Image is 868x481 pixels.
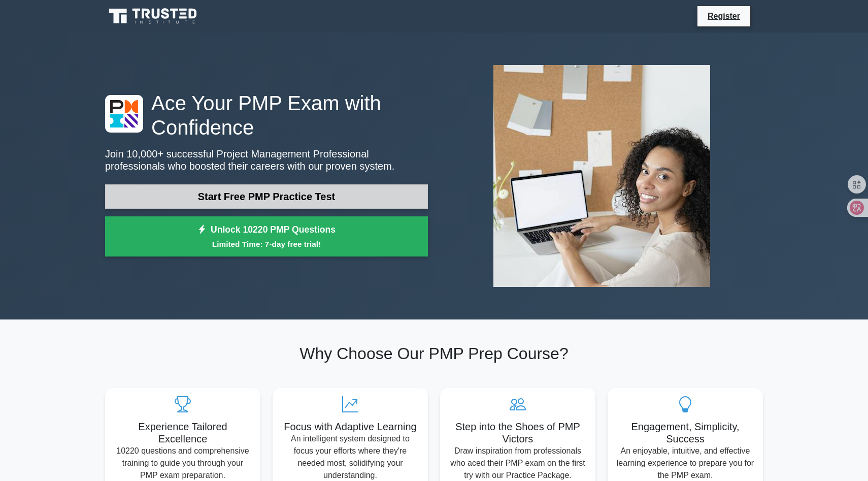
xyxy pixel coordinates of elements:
small: Limited Time: 7-day free trial! [118,238,415,250]
p: Join 10,000+ successful Project Management Professional professionals who boosted their careers w... [105,148,428,172]
h1: Ace Your PMP Exam with Confidence [105,91,428,140]
a: Register [702,10,746,22]
h5: Engagement, Simplicity, Success [616,421,755,445]
h5: Step into the Shoes of PMP Victors [448,421,587,445]
a: Unlock 10220 PMP QuestionsLimited Time: 7-day free trial! [105,216,428,257]
h2: Why Choose Our PMP Prep Course? [105,344,763,363]
h5: Experience Tailored Excellence [113,421,252,445]
a: Start Free PMP Practice Test [105,184,428,209]
h5: Focus with Adaptive Learning [281,421,420,433]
